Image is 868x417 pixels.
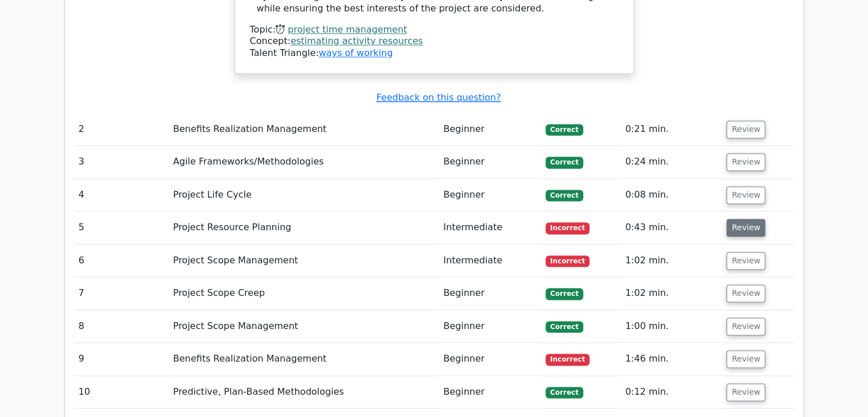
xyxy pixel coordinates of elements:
span: Correct [546,288,583,299]
td: Beginner [439,113,541,146]
td: 10 [74,376,169,408]
td: 3 [74,146,169,178]
button: Review [726,219,765,236]
div: Topic: [250,24,619,36]
td: Beginner [439,179,541,211]
span: Incorrect [546,354,590,365]
span: Correct [546,124,583,135]
td: Benefits Realization Management [168,343,439,375]
span: Incorrect [546,255,590,267]
td: 2 [74,113,169,146]
button: Review [726,284,765,302]
td: 6 [74,244,169,277]
td: Project Resource Planning [168,211,439,244]
span: Correct [546,387,583,398]
td: Predictive, Plan-Based Methodologies [168,376,439,408]
button: Review [726,153,765,171]
button: Review [726,318,765,335]
td: 0:08 min. [621,179,722,211]
td: Beginner [439,310,541,343]
a: Feedback on this question? [376,92,500,103]
button: Review [726,383,765,401]
td: 8 [74,310,169,343]
td: Intermediate [439,211,541,244]
div: Concept: [250,35,619,47]
td: Beginner [439,343,541,375]
td: 5 [74,211,169,244]
button: Review [726,121,765,138]
a: project time management [288,24,407,35]
td: 1:00 min. [621,310,722,343]
td: Project Life Cycle [168,179,439,211]
td: 0:21 min. [621,113,722,146]
td: Beginner [439,146,541,178]
td: Beginner [439,376,541,408]
a: ways of working [318,47,393,58]
button: Review [726,252,765,270]
td: 0:24 min. [621,146,722,178]
span: Correct [546,321,583,332]
a: estimating activity resources [290,35,423,46]
td: 0:43 min. [621,211,722,244]
button: Review [726,186,765,204]
td: Project Scope Management [168,310,439,343]
td: Agile Frameworks/Methodologies [168,146,439,178]
td: 7 [74,277,169,310]
td: 0:12 min. [621,376,722,408]
span: Correct [546,190,583,201]
td: 1:02 min. [621,277,722,310]
td: 1:46 min. [621,343,722,375]
span: Correct [546,157,583,168]
td: Project Scope Management [168,244,439,277]
span: Incorrect [546,222,590,234]
div: Talent Triangle: [250,24,619,59]
td: 4 [74,179,169,211]
td: Benefits Realization Management [168,113,439,146]
td: 9 [74,343,169,375]
td: Beginner [439,277,541,310]
td: Project Scope Creep [168,277,439,310]
td: Intermediate [439,244,541,277]
button: Review [726,350,765,368]
td: 1:02 min. [621,244,722,277]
